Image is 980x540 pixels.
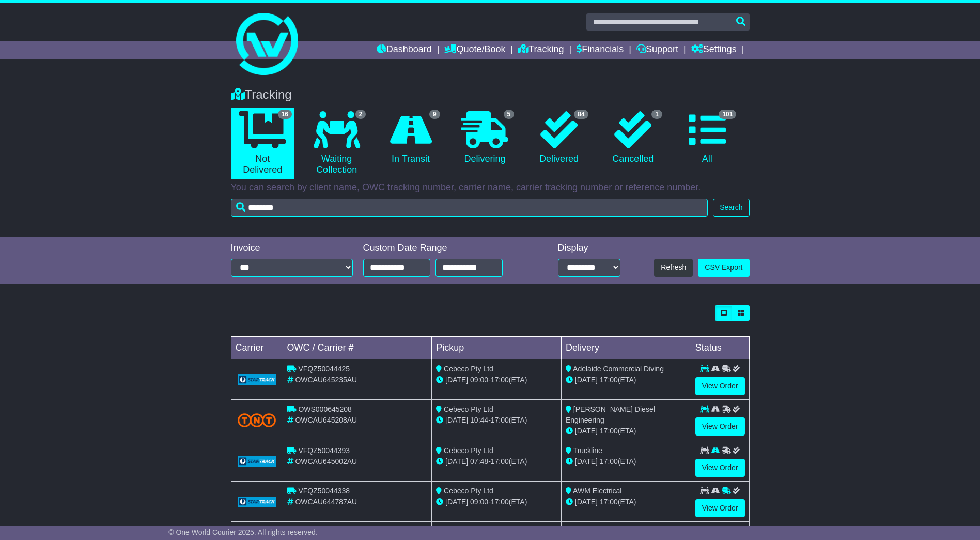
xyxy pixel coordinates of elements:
[436,497,557,507] div: - (ETA)
[566,497,687,507] div: (ETA)
[444,41,505,59] a: Quote/Book
[231,108,294,179] a: 16 Not Delivered
[577,41,624,59] a: Financials
[573,487,621,495] span: AWM Electrical
[575,498,598,506] span: [DATE]
[491,416,509,424] span: 17:00
[231,243,353,254] div: Invoice
[573,365,664,373] span: Adelaide Commercial Diving
[295,376,357,384] span: OWCAU645235AU
[691,41,737,59] a: Settings
[444,405,493,413] span: Cebeco Pty Ltd
[695,377,745,395] a: View Order
[305,108,368,179] a: 2 Waiting Collection
[453,108,517,169] a: 5 Delivering
[226,87,755,102] div: Tracking
[436,456,557,467] div: - (ETA)
[445,416,468,424] span: [DATE]
[527,108,590,169] a: 84 Delivered
[654,259,693,277] button: Refresh
[231,182,750,193] p: You can search by client name, OWC tracking number, carrier name, carrier tracking number or refe...
[470,498,488,506] span: 09:00
[491,498,509,506] span: 17:00
[574,110,588,119] span: 84
[566,405,655,424] span: [PERSON_NAME] Diesel Engineering
[445,498,468,506] span: [DATE]
[566,374,687,385] div: (ETA)
[504,110,515,119] span: 5
[298,365,350,373] span: VFQZ50044425
[675,108,739,169] a: 101 All
[491,376,509,384] span: 17:00
[651,110,662,119] span: 1
[470,376,488,384] span: 09:00
[379,108,442,169] a: 9 In Transit
[600,427,618,435] span: 17:00
[283,337,432,359] td: OWC / Carrier #
[295,457,357,466] span: OWCAU645002AU
[601,108,665,169] a: 1 Cancelled
[636,41,678,59] a: Support
[429,110,440,119] span: 9
[444,487,493,495] span: Cebeco Pty Ltd
[445,376,468,384] span: [DATE]
[238,456,276,467] img: GetCarrierServiceLogo
[238,374,276,385] img: GetCarrierServiceLogo
[295,498,357,506] span: OWCAU644787AU
[561,337,691,359] td: Delivery
[444,446,493,455] span: Cebeco Pty Ltd
[573,446,602,455] span: Truckline
[698,259,749,277] a: CSV Export
[444,365,493,373] span: Cebeco Pty Ltd
[298,446,350,455] span: VFQZ50044393
[575,427,598,435] span: [DATE]
[600,498,618,506] span: 17:00
[295,416,357,424] span: OWCAU645208AU
[363,243,529,254] div: Custom Date Range
[298,487,350,495] span: VFQZ50044338
[298,405,352,413] span: OWS000645208
[355,110,366,119] span: 2
[168,528,318,536] span: © One World Courier 2025. All rights reserved.
[278,110,292,119] span: 16
[566,456,687,467] div: (ETA)
[377,41,432,59] a: Dashboard
[445,457,468,466] span: [DATE]
[231,337,283,359] td: Carrier
[695,417,745,436] a: View Order
[600,376,618,384] span: 17:00
[238,413,276,427] img: TNT_Domestic.png
[575,376,598,384] span: [DATE]
[238,497,276,507] img: GetCarrierServiceLogo
[719,110,736,119] span: 101
[713,199,749,217] button: Search
[436,374,557,385] div: - (ETA)
[470,457,488,466] span: 07:48
[691,337,749,359] td: Status
[491,457,509,466] span: 17:00
[600,457,618,466] span: 17:00
[432,337,562,359] td: Pickup
[470,416,488,424] span: 10:44
[518,41,564,59] a: Tracking
[436,415,557,426] div: - (ETA)
[558,243,620,254] div: Display
[575,457,598,466] span: [DATE]
[695,459,745,477] a: View Order
[695,499,745,517] a: View Order
[566,426,687,437] div: (ETA)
